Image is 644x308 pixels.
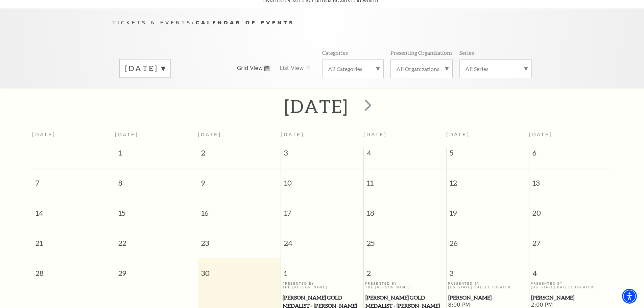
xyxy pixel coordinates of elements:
span: 23 [198,228,281,252]
span: 1 [281,258,363,282]
p: Categories [322,49,348,56]
span: 10 [281,168,363,192]
span: 3 [281,148,363,161]
span: [DATE] [281,132,304,137]
span: 20 [529,198,612,221]
span: [DATE] [446,132,470,137]
span: 3 [447,258,529,282]
span: 7 [32,168,115,192]
span: 15 [115,198,198,221]
span: 27 [529,228,612,252]
span: [DATE] [529,132,553,137]
span: Calendar of Events [195,20,294,25]
span: 5 [447,148,529,161]
span: 14 [32,198,115,221]
span: 9 [198,168,281,192]
span: 2 [364,258,446,282]
span: 12 [447,168,529,192]
span: 19 [447,198,529,221]
span: 25 [364,228,446,252]
span: 30 [198,258,281,282]
span: 13 [529,168,612,192]
p: Presented By [US_STATE] Ballet Theater [448,282,527,289]
span: 11 [364,168,446,192]
span: 21 [32,228,115,252]
p: Series [459,49,474,56]
p: Presented By The [PERSON_NAME] [282,282,362,289]
span: [DATE] [115,132,139,137]
span: 26 [447,228,529,252]
span: 17 [281,198,363,221]
p: Presented By [US_STATE] Ballet Theater [531,282,610,289]
span: Tickets & Events [113,20,192,25]
span: Grid View [237,65,263,72]
span: 4 [364,148,446,161]
th: [DATE] [32,128,115,148]
span: 2 [198,148,281,161]
span: 16 [198,198,281,221]
label: All Categories [328,65,378,72]
span: 6 [529,148,612,161]
a: Peter Pan [531,293,610,302]
a: Peter Pan [448,293,527,302]
span: 4 [529,258,612,282]
span: [PERSON_NAME] [448,293,527,302]
span: List View [280,65,304,72]
p: / [113,19,532,27]
label: All Series [465,65,526,72]
h2: [DATE] [284,95,348,117]
span: [PERSON_NAME] [531,293,610,302]
span: 29 [115,258,198,282]
p: Presenting Organizations [390,49,453,56]
span: [DATE] [363,132,387,137]
label: [DATE] [125,63,165,74]
span: 28 [32,258,115,282]
p: Presented By The [PERSON_NAME] [365,282,445,289]
div: Accessibility Menu [622,289,637,304]
span: 22 [115,228,198,252]
span: 24 [281,228,363,252]
span: 18 [364,198,446,221]
span: [DATE] [198,132,221,137]
label: All Organizations [396,65,447,72]
button: next [355,94,379,118]
span: 1 [115,148,198,161]
span: 8 [115,168,198,192]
